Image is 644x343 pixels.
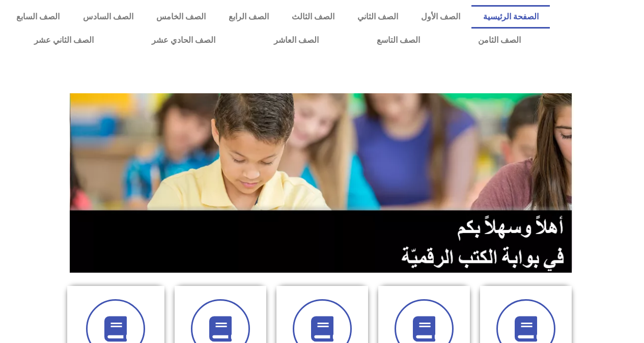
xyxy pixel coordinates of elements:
a: الصف العاشر [245,29,348,52]
a: الصف الثالث [280,5,346,29]
a: الصفحة الرئيسية [471,5,550,29]
a: الصف السادس [71,5,145,29]
a: الصف الحادي عشر [123,29,244,52]
a: الصف الثامن [449,29,550,52]
a: الصف الثاني عشر [5,29,123,52]
a: الصف السابع [5,5,71,29]
a: الصف الخامس [145,5,217,29]
a: الصف الأول [409,5,471,29]
a: الصف التاسع [348,29,449,52]
a: الصف الرابع [217,5,280,29]
a: الصف الثاني [346,5,409,29]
